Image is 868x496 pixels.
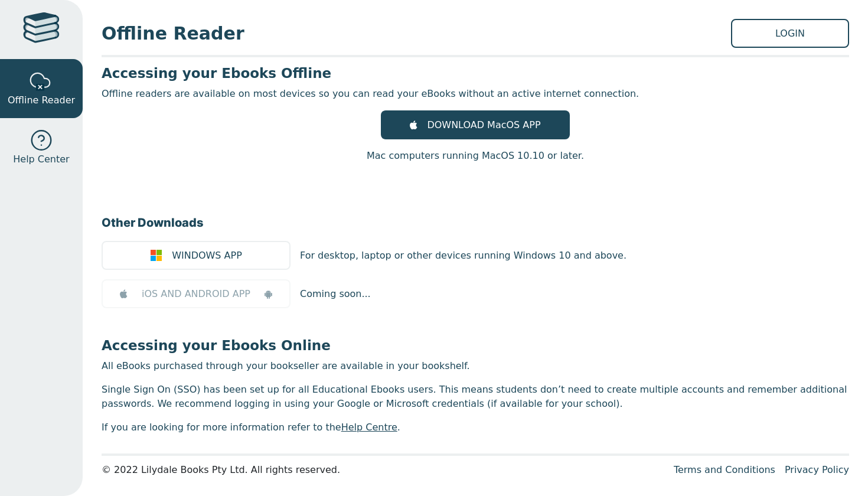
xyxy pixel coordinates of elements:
[102,359,849,373] p: All eBooks purchased through your bookseller are available in your bookshelf.
[102,64,849,82] h3: Accessing your Ebooks Offline
[172,249,242,263] span: WINDOWS APP
[367,149,584,163] p: Mac computers running MacOS 10.10 or later.
[102,214,849,231] h3: Other Downloads
[731,19,849,48] a: LOGIN
[102,463,664,477] div: © 2022 Lilydale Books Pty Ltd. All rights reserved.
[102,20,731,47] span: Offline Reader
[102,420,849,435] p: If you are looking for more information refer to the .
[341,422,397,433] a: Help Centre
[427,118,540,132] span: DOWNLOAD MacOS APP
[102,337,849,354] h3: Accessing your Ebooks Online
[300,287,371,301] p: Coming soon...
[381,110,570,139] a: DOWNLOAD MacOS APP
[102,87,849,101] p: Offline readers are available on most devices so you can read your eBooks without an active inter...
[785,464,849,475] a: Privacy Policy
[300,249,626,263] p: For desktop, laptop or other devices running Windows 10 and above.
[8,93,75,107] span: Offline Reader
[102,241,291,270] a: WINDOWS APP
[13,152,69,167] span: Help Center
[142,287,250,301] span: iOS AND ANDROID APP
[674,464,775,475] a: Terms and Conditions
[102,383,849,411] p: Single Sign On (SSO) has been set up for all Educational Ebooks users. This means students don’t ...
